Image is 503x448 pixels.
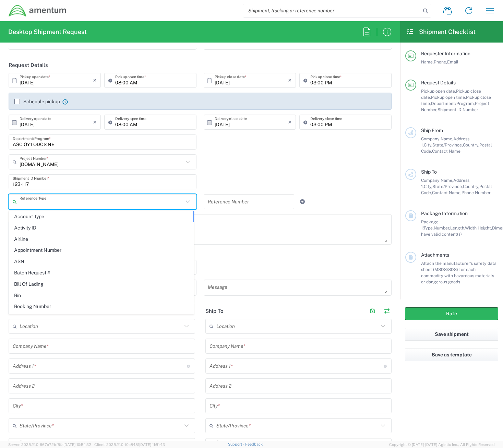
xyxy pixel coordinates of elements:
[9,62,48,69] h2: Request Details
[421,51,470,56] span: Requester Information
[288,75,292,86] i: ×
[9,268,193,278] span: Batch Request #
[432,142,463,148] span: State/Province,
[424,142,432,148] span: City,
[9,223,193,233] span: Activity ID
[432,149,460,154] span: Contact Name
[298,197,307,207] a: Add Reference
[405,328,498,341] button: Save shipment
[93,75,97,86] i: ×
[9,301,193,312] span: Booking Number
[421,59,434,64] span: Name,
[434,59,447,64] span: Phone,
[243,4,421,17] input: Shipment, tracking or reference number
[423,225,434,231] span: Type,
[9,313,193,323] span: Booking Request ID
[447,59,458,64] span: Email
[421,178,453,183] span: Company Name,
[94,443,165,447] span: Client: 2025.21.0-f0c8481
[9,234,193,245] span: Airline
[463,184,479,189] span: Country,
[432,190,462,195] span: Contact Name,
[288,117,292,128] i: ×
[421,136,453,141] span: Company Name,
[9,245,193,256] span: Appointment Number
[14,99,60,104] label: Schedule pickup
[421,169,437,175] span: Ship To
[421,80,456,85] span: Request Details
[462,190,491,195] span: Phone Number
[421,252,449,258] span: Attachments
[432,184,463,189] span: State/Province,
[421,211,468,216] span: Package Information
[421,128,443,133] span: Ship From
[405,307,498,320] button: Rate
[421,89,456,94] span: Pickup open date,
[9,256,193,267] span: ASN
[424,184,432,189] span: City,
[9,211,193,222] span: Account Type
[406,28,476,36] h2: Shipment Checklist
[405,349,498,361] button: Save as template
[9,279,193,290] span: Bill Of Lading
[93,117,97,128] i: ×
[465,225,478,231] span: Width,
[205,308,224,315] h2: Ship To
[421,261,496,284] span: Attach the manufacturer’s safety data sheet (MSDS/SDS) for each commodity with hazardous material...
[8,443,91,447] span: Server: 2025.21.0-667a72bf6fa
[431,95,466,100] span: Pickup open time,
[245,442,263,446] a: Feedback
[9,290,193,301] span: Bin
[431,101,475,106] span: Department/Program,
[434,225,450,231] span: Number,
[438,107,478,112] span: Shipment ID Number
[389,441,495,448] span: Copyright © [DATE]-[DATE] Agistix Inc., All Rights Reserved
[421,219,439,231] span: Package 1:
[463,142,479,148] span: Country,
[478,225,492,231] span: Height,
[450,225,465,231] span: Length,
[228,442,245,446] a: Support
[63,443,91,447] span: [DATE] 10:54:32
[8,28,87,36] h2: Desktop Shipment Request
[139,443,165,447] span: [DATE] 11:51:43
[8,4,67,17] img: dyncorp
